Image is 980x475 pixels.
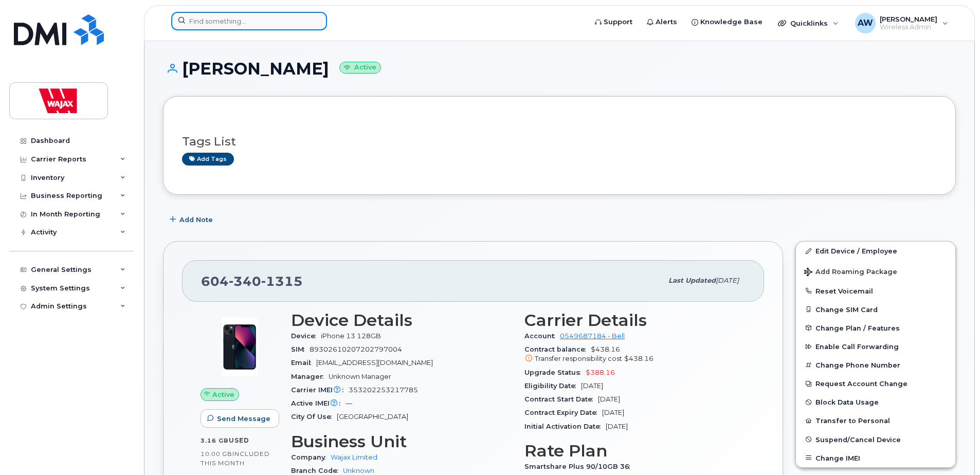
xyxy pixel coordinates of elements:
[291,373,329,380] span: Manager
[291,467,343,474] span: Branch Code
[796,282,955,300] button: Reset Voicemail
[815,435,901,443] span: Suspend/Cancel Device
[560,332,625,340] a: 0549687184 - Bell
[524,345,591,353] span: Contract balance
[524,345,746,364] span: $438.16
[796,242,955,260] a: Edit Device / Employee
[261,273,303,289] span: 1315
[316,359,433,367] span: [EMAIL_ADDRESS][DOMAIN_NAME]
[796,430,955,449] button: Suspend/Cancel Device
[668,277,716,284] span: Last updated
[201,273,303,289] span: 604
[339,62,381,74] small: Active
[291,432,512,451] h3: Business Unit
[321,332,381,340] span: iPhone 13 128GB
[796,261,955,282] button: Add Roaming Package
[212,390,234,399] span: Active
[524,382,581,390] span: Eligibility Date
[291,359,316,367] span: Email
[349,386,418,394] span: 353202253217785
[291,311,512,330] h3: Device Details
[602,409,624,416] span: [DATE]
[229,436,249,444] span: used
[182,135,937,148] h3: Tags List
[291,332,321,340] span: Device
[291,386,349,394] span: Carrier IMEI
[815,324,900,332] span: Change Plan / Features
[343,467,374,474] a: Unknown
[524,423,606,430] span: Initial Activation Date
[796,374,955,393] button: Request Account Change
[291,413,337,421] span: City Of Use
[796,319,955,337] button: Change Plan / Features
[796,337,955,356] button: Enable Call Forwarding
[581,382,603,390] span: [DATE]
[201,450,270,467] span: included this month
[329,373,391,380] span: Unknown Manager
[201,437,229,444] span: 3.16 GB
[796,411,955,430] button: Transfer to Personal
[201,450,232,458] span: 10.00 GB
[796,393,955,411] button: Block Data Usage
[524,442,746,460] h3: Rate Plan
[796,356,955,374] button: Change Phone Number
[337,413,408,421] span: [GEOGRAPHIC_DATA]
[182,153,234,166] a: Add tags
[179,215,213,225] span: Add Note
[804,268,897,278] span: Add Roaming Package
[163,60,956,78] h1: [PERSON_NAME]
[524,369,586,376] span: Upgrade Status
[586,369,615,376] span: $388.16
[796,449,955,467] button: Change IMEI
[606,423,628,430] span: [DATE]
[229,273,261,289] span: 340
[524,395,598,403] span: Contract Start Date
[310,345,402,353] span: 89302610207202797004
[291,345,310,353] span: SIM
[524,311,746,330] h3: Carrier Details
[796,300,955,319] button: Change SIM Card
[524,463,635,470] span: Smartshare Plus 90/10GB 36
[716,277,739,284] span: [DATE]
[524,409,602,416] span: Contract Expiry Date
[291,453,331,461] span: Company
[201,409,279,428] button: Send Message
[346,399,352,407] span: —
[217,414,270,424] span: Send Message
[535,355,622,362] span: Transfer responsibility cost
[331,453,377,461] a: Wajax Limited
[209,316,270,378] img: image20231002-3703462-1ig824h.jpeg
[624,355,654,362] span: $438.16
[291,399,346,407] span: Active IMEI
[524,332,560,340] span: Account
[163,210,222,229] button: Add Note
[598,395,620,403] span: [DATE]
[815,343,899,351] span: Enable Call Forwarding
